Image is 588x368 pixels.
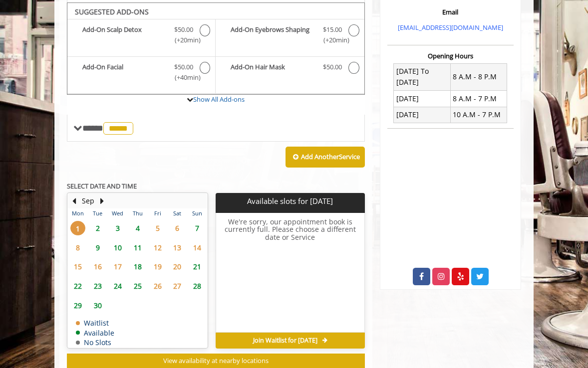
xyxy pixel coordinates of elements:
td: Select day24 [108,276,128,296]
span: 22 [70,279,85,293]
span: $15.00 [323,24,342,35]
span: 6 [170,221,185,235]
span: View availability at nearby locations [163,356,269,365]
td: Select day19 [148,257,168,277]
b: SUGGESTED ADD-ONS [75,7,149,16]
span: $50.00 [174,62,193,72]
span: 15 [70,259,85,274]
td: [DATE] To [DATE] [394,63,450,91]
span: 23 [90,279,105,293]
span: 30 [90,298,105,313]
td: Select day28 [187,276,207,296]
th: Thu [128,208,148,218]
b: Add Another Service [301,152,360,161]
th: Sat [167,208,187,218]
td: Select day20 [167,257,187,277]
span: 19 [150,259,165,274]
h3: Email [390,8,511,15]
span: (+20min ) [321,35,343,45]
span: 17 [110,259,125,274]
td: Select day7 [187,218,207,238]
span: (+40min ) [173,72,195,83]
span: 2 [90,221,105,235]
th: Sun [187,208,207,218]
b: Add-On Eyebrows Shaping [231,24,316,45]
td: Select day11 [128,238,148,257]
td: Select day25 [128,276,148,296]
th: Wed [108,208,128,218]
td: 8 A.M - 8 P.M [450,63,507,91]
label: Add-On Scalp Detox [72,24,210,48]
span: 8 [70,240,85,255]
td: Select day8 [68,238,88,257]
span: 21 [190,259,205,274]
td: Select day10 [108,238,128,257]
span: 4 [130,221,145,235]
td: Select day27 [167,276,187,296]
td: Select day14 [187,238,207,257]
h3: Opening Hours [387,52,514,59]
td: Select day9 [88,238,108,257]
span: $50.00 [323,62,342,72]
button: Sep [82,195,94,206]
span: 26 [150,279,165,293]
span: 14 [190,240,205,255]
th: Mon [68,208,88,218]
span: 11 [130,240,145,255]
td: Waitlist [76,319,114,327]
td: Select day6 [167,218,187,238]
span: $50.00 [174,24,193,35]
td: Select day2 [88,218,108,238]
b: Add-On Hair Mask [231,62,316,74]
span: 27 [170,279,185,293]
td: Select day15 [68,257,88,277]
td: Select day29 [68,296,88,315]
span: 18 [130,259,145,274]
span: 5 [150,221,165,235]
label: Add-On Hair Mask [221,62,359,76]
td: 8 A.M - 7 P.M [450,91,507,107]
td: [DATE] [394,91,450,107]
span: 12 [150,240,165,255]
span: 25 [130,279,145,293]
span: 1 [70,221,85,235]
th: Fri [148,208,168,218]
label: Add-On Eyebrows Shaping [221,24,359,48]
button: Previous Month [70,195,78,206]
td: Select day26 [148,276,168,296]
td: Select day1 [68,218,88,238]
span: 28 [190,279,205,293]
td: Select day30 [88,296,108,315]
h6: We're sorry, our appointment book is currently full. Please choose a different date or Service [216,218,364,329]
b: Add-On Scalp Detox [82,24,168,45]
td: Select day17 [108,257,128,277]
td: Select day21 [187,257,207,277]
td: Select day22 [68,276,88,296]
label: Add-On Facial [72,62,210,85]
span: Join Waitlist for [DATE] [253,337,317,345]
td: Select day5 [148,218,168,238]
td: Select day12 [148,238,168,257]
th: Tue [88,208,108,218]
span: 20 [170,259,185,274]
td: Available [76,329,114,337]
td: Select day3 [108,218,128,238]
td: Select day18 [128,257,148,277]
button: Add AnotherService [286,147,365,168]
b: Add-On Facial [82,62,168,83]
td: Select day4 [128,218,148,238]
span: 29 [70,298,85,313]
div: The Made Man Senior Barber Haircut And Shave Add-onS [67,2,365,95]
span: 3 [110,221,125,235]
span: 24 [110,279,125,293]
span: 9 [90,240,105,255]
a: [EMAIL_ADDRESS][DOMAIN_NAME] [398,23,503,32]
a: Show All Add-ons [193,95,245,104]
button: Next Month [98,195,106,206]
b: SELECT DATE AND TIME [67,182,137,190]
td: 10 A.M - 7 P.M [450,107,507,123]
td: Select day23 [88,276,108,296]
span: (+20min ) [173,35,195,45]
td: Select day16 [88,257,108,277]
